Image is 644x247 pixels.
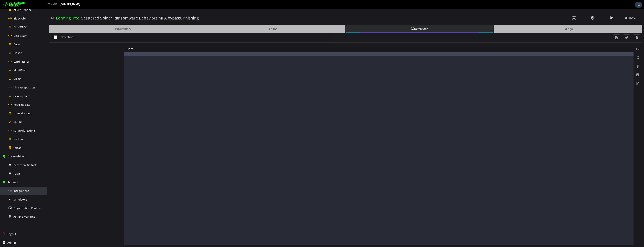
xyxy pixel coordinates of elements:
span: Settings [7,180,18,184]
span: Sigma [13,77,21,81]
span: things [13,146,22,150]
span: Organization Context [13,206,41,210]
span: Actions Mapping [13,215,35,219]
span: Admin [7,241,16,244]
button: Private [574,7,593,12]
div: Summary [2,16,150,24]
span: Elastic [13,51,22,55]
span: TENANT: [48,3,58,6]
span: [DOMAIN_NAME] [60,3,80,6]
span: DEFCON33 [13,25,27,29]
span: LendingTree [13,60,30,63]
span: Observability [7,155,25,158]
div: 1 [77,44,85,47]
img: Detecteam logo [3,1,25,7]
span: testLeo [13,137,23,141]
div: Logs [447,16,595,24]
span: Private [578,8,589,11]
span: Logout [7,232,16,236]
span: MohitTest [13,68,26,72]
span: Integrations [13,189,29,193]
span: Simulators [13,198,27,201]
h3: LendingTree [9,7,33,12]
span: Detection Artifacts [13,163,37,167]
div: Detections [299,16,447,24]
span: development [13,94,30,98]
span: splunkdetections [13,129,36,132]
span: Azure-Sentinel [13,8,33,12]
span: Bluecycle [13,17,26,20]
b: Title: [79,38,86,42]
span: Devo [13,43,20,46]
span: Splunk [13,120,22,124]
span: need_update [13,103,30,106]
span: Tasks [13,172,21,175]
span: Detecteam [13,34,27,37]
div: Task Notifications [635,2,642,8]
span: ThreatReport-test [13,86,36,89]
div: Editor [150,16,299,24]
span: simulator-test [13,112,32,115]
h3: Scattered Spider Ransomware Behaviors MFA bypass, Phishing [34,7,152,12]
span: 0 detections [12,27,28,30]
